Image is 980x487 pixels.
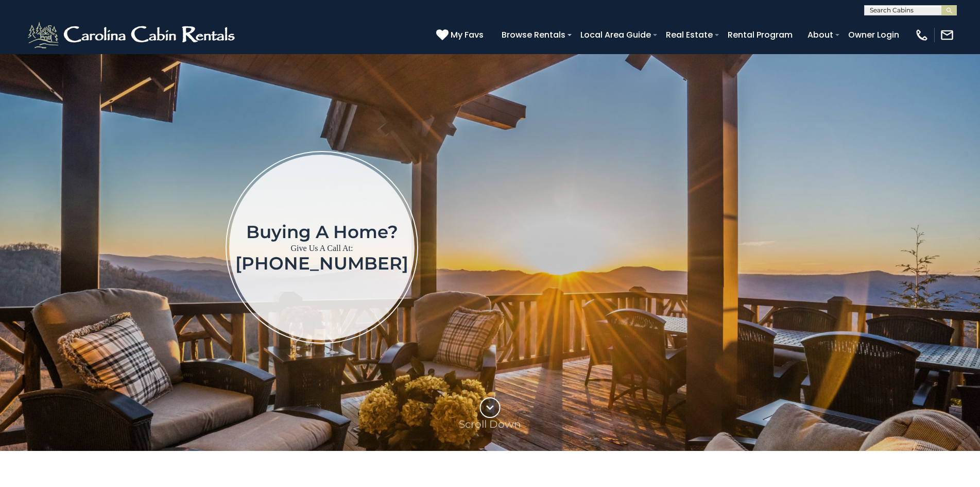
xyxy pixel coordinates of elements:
[436,28,486,42] a: My Favs
[575,26,656,44] a: Local Area Guide
[496,26,571,44] a: Browse Rentals
[915,28,929,42] img: phone-regular-white.png
[459,418,521,430] p: Scroll Down
[451,28,484,41] span: My Favs
[584,108,920,386] iframe: New Contact Form
[843,26,904,44] a: Owner Login
[661,26,718,44] a: Real Estate
[940,28,954,42] img: mail-regular-white.png
[235,241,408,256] p: Give Us A Call At:
[802,26,838,44] a: About
[235,223,408,241] h1: Buying a home?
[26,20,239,51] img: White-1-2.png
[235,253,408,274] a: [PHONE_NUMBER]
[723,26,798,44] a: Rental Program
